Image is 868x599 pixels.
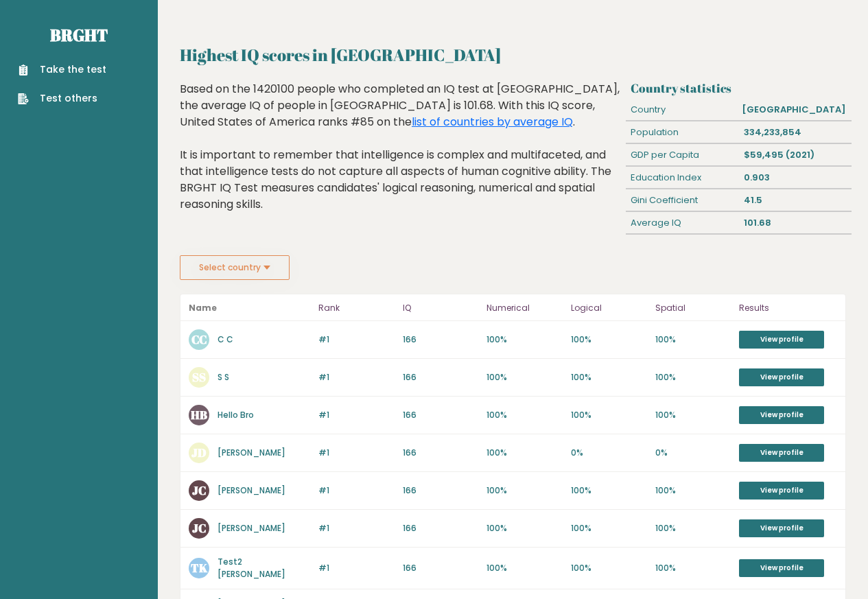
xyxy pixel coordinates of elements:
[192,369,206,385] text: SS
[191,445,207,460] text: JD
[192,482,207,498] text: JC
[50,24,108,46] a: Brght
[403,409,479,421] p: 166
[403,333,479,346] p: 166
[486,300,563,316] p: Numerical
[192,520,207,536] text: JC
[655,447,731,459] p: 0%
[626,144,738,166] div: GDP per Capita
[486,333,563,346] p: 100%
[318,522,395,535] p: #1
[180,255,290,280] button: Select country
[655,371,731,384] p: 100%
[403,562,479,574] p: 166
[738,212,851,234] div: 101.68
[626,189,738,211] div: Gini Coefficient
[403,484,479,497] p: 166
[180,43,846,67] h2: Highest IQ scores in [GEOGRAPHIC_DATA]
[318,333,395,346] p: #1
[18,62,106,77] a: Take the test
[486,562,563,574] p: 100%
[218,522,285,534] a: [PERSON_NAME]
[318,409,395,421] p: #1
[738,189,851,211] div: 41.5
[403,447,479,459] p: 166
[403,522,479,535] p: 166
[631,81,846,95] h3: Country statistics
[218,371,229,383] a: S S
[180,81,620,233] div: Based on the 1420100 people who completed an IQ test at [GEOGRAPHIC_DATA], the average IQ of peop...
[626,99,737,121] div: Country
[218,447,285,458] a: [PERSON_NAME]
[571,371,647,384] p: 100%
[218,556,285,580] a: Test2 [PERSON_NAME]
[486,447,563,459] p: 100%
[486,484,563,497] p: 100%
[571,333,647,346] p: 100%
[412,114,573,130] a: list of countries by average IQ
[218,484,285,496] a: [PERSON_NAME]
[403,300,479,316] p: IQ
[571,522,647,535] p: 100%
[738,121,851,143] div: 334,233,854
[655,484,731,497] p: 100%
[655,333,731,346] p: 100%
[739,368,824,386] a: View profile
[218,333,233,345] a: C C
[191,560,208,576] text: TK
[739,331,824,349] a: View profile
[571,484,647,497] p: 100%
[655,522,731,535] p: 100%
[739,444,824,462] a: View profile
[486,371,563,384] p: 100%
[318,300,395,316] p: Rank
[571,447,647,459] p: 0%
[737,99,852,121] div: [GEOGRAPHIC_DATA]
[739,482,824,500] a: View profile
[318,484,395,497] p: #1
[626,212,738,234] div: Average IQ
[739,300,837,316] p: Results
[18,91,106,106] a: Test others
[189,302,217,314] b: Name
[486,522,563,535] p: 100%
[486,409,563,421] p: 100%
[655,409,731,421] p: 100%
[191,331,207,347] text: CC
[626,121,738,143] div: Population
[655,300,731,316] p: Spatial
[738,144,851,166] div: $59,495 (2021)
[571,409,647,421] p: 100%
[318,371,395,384] p: #1
[571,562,647,574] p: 100%
[318,562,395,574] p: #1
[739,559,824,577] a: View profile
[191,407,207,423] text: HB
[218,409,254,421] a: Hello Bro
[655,562,731,574] p: 100%
[738,167,851,189] div: 0.903
[571,300,647,316] p: Logical
[739,406,824,424] a: View profile
[739,519,824,537] a: View profile
[626,167,738,189] div: Education Index
[318,447,395,459] p: #1
[403,371,479,384] p: 166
